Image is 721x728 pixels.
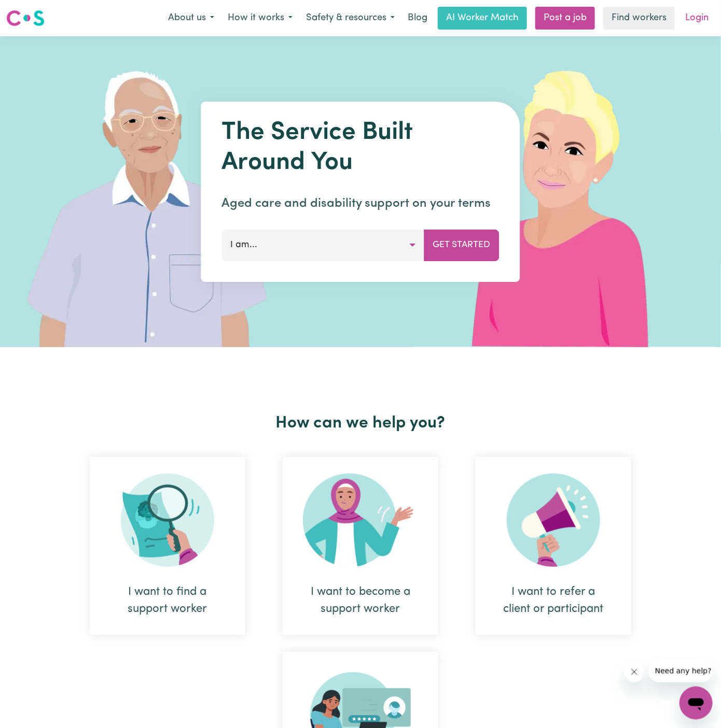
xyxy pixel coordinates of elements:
[501,583,606,618] div: I want to refer a client or participant
[222,118,500,178] h1: The Service Built Around You
[535,7,595,30] a: Post a job
[308,583,413,618] div: I want to become a support worker
[649,660,713,682] iframe: Message from company
[161,7,221,29] button: About us
[438,7,527,30] a: AI Worker Match
[299,7,401,29] button: Safety & resources
[283,457,438,635] div: I want to become a support worker
[507,474,600,567] img: Refer
[624,662,645,682] iframe: Close message
[401,7,434,30] a: Blog
[90,457,245,635] div: I want to find a support worker
[303,474,418,567] img: Become Worker
[121,474,214,567] img: Search
[6,9,45,27] img: Careseekers logo
[679,7,715,30] a: Login
[603,7,675,30] a: Find workers
[222,230,425,261] button: I am...
[6,6,45,30] a: Careseekers logo
[222,194,500,213] p: Aged care and disability support on your terms
[115,583,220,618] div: I want to find a support worker
[424,230,500,261] button: Get Started
[221,7,299,29] button: How it works
[71,413,650,433] h2: How can we help you?
[476,457,631,635] div: I want to refer a client or participant
[680,687,713,720] iframe: Button to launch messaging window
